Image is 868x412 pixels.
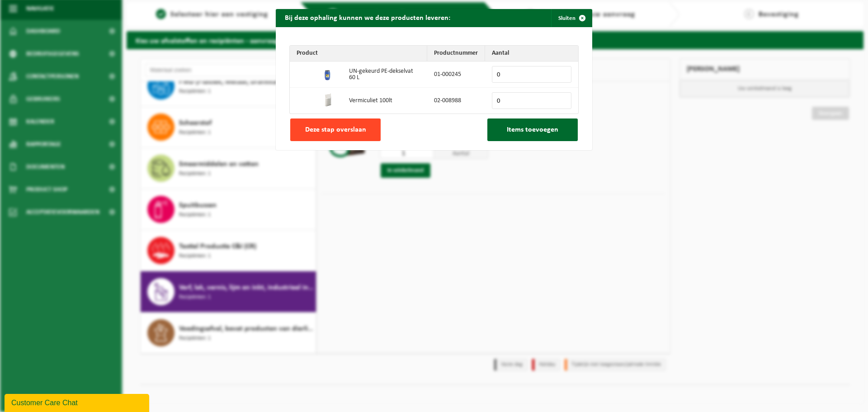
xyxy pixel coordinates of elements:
th: Product [290,46,427,62]
span: Items toevoegen [507,126,558,133]
td: UN-gekeurd PE-dekselvat 60 L [342,62,427,88]
span: Deze stap overslaan [305,126,366,133]
th: Productnummer [427,46,485,62]
td: 01-000245 [427,62,485,88]
th: Aantal [485,46,578,62]
td: Vermiculiet 100lt [342,88,427,114]
td: 02-008988 [427,88,485,114]
button: Deze stap overslaan [290,118,381,141]
h2: Bij deze ophaling kunnen we deze producten leveren: [276,9,459,26]
button: Sluiten [551,9,591,27]
img: 01-000245 [321,66,335,81]
button: Items toevoegen [487,118,578,141]
iframe: chat widget [5,392,151,412]
img: 02-008988 [321,93,335,107]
